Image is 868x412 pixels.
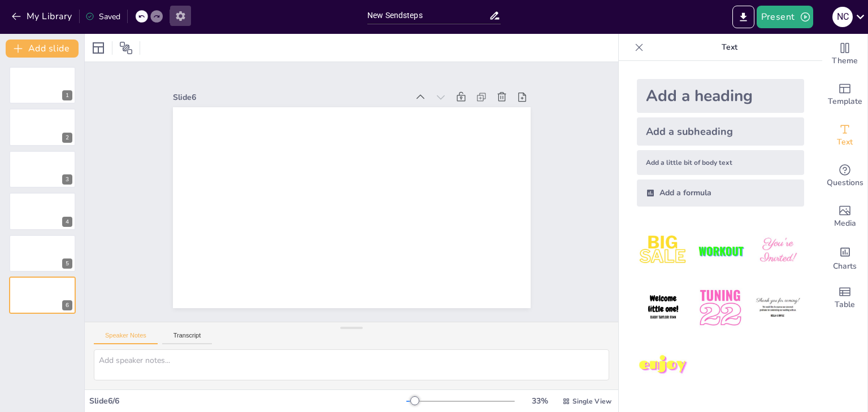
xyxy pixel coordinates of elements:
[62,133,72,143] div: 2
[827,177,863,189] span: Questions
[119,41,133,55] span: Position
[637,150,804,175] div: Add a little bit of body text
[9,192,76,230] div: 4
[822,115,867,156] div: Add text boxes
[9,277,76,314] div: 6
[732,6,754,28] button: Export to PowerPoint
[526,396,553,406] div: 33 %
[832,55,858,67] span: Theme
[752,282,804,334] img: 6.jpeg
[822,237,867,278] div: Add charts and graphs
[694,282,747,334] img: 5.jpeg
[637,225,689,277] img: 1.jpeg
[637,79,804,113] div: Add a heading
[62,174,72,185] div: 3
[62,90,72,100] div: 1
[832,7,853,27] div: N C
[637,179,804,207] div: Add a formula
[162,332,212,344] button: Transcript
[834,217,856,230] span: Media
[648,34,811,61] p: Text
[9,151,76,188] div: 3
[9,108,76,146] div: 2
[637,339,689,392] img: 7.jpeg
[757,6,813,28] button: Present
[822,74,867,115] div: Add ready made slides
[241,16,451,143] div: Slide 6
[822,156,867,196] div: Get real-time input from your audience
[89,396,406,406] div: Slide 6 / 6
[89,39,107,57] div: Layout
[637,282,689,334] img: 4.jpeg
[822,278,867,318] div: Add a table
[9,67,76,104] div: 1
[9,235,76,272] div: 5
[572,397,611,406] span: Single View
[6,40,79,58] button: Add slide
[637,117,804,146] div: Add a subheading
[62,300,72,310] div: 6
[85,11,120,22] div: Saved
[694,225,747,277] img: 2.jpeg
[832,6,853,28] button: N C
[835,299,855,311] span: Table
[62,258,72,269] div: 5
[8,7,77,25] button: My Library
[822,34,867,74] div: Change the overall theme
[367,7,489,24] input: Insert title
[828,95,862,108] span: Template
[752,225,804,277] img: 3.jpeg
[62,217,72,227] div: 4
[837,136,853,148] span: Text
[94,332,158,344] button: Speaker Notes
[833,260,857,273] span: Charts
[822,196,867,237] div: Add images, graphics, shapes or video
